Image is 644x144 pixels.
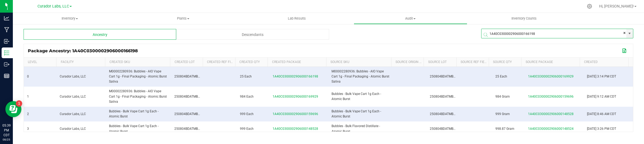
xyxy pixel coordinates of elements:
th: Level [24,58,56,67]
span: Bubbles - Bulk Vape Cart 1g Each - Atomic Burst [332,109,381,118]
inline-svg: Reports [4,73,9,79]
th: Created [580,58,628,67]
p: 05:39 PM CDT [2,123,10,138]
inline-svg: Analytics [4,16,9,21]
th: Created Package [268,58,326,67]
span: 999 Gram [495,112,510,116]
span: 0 [27,75,29,78]
span: 1A40C0300002906000148528 [273,127,318,131]
p: 08/25 [2,138,10,142]
th: Source Ref Field [456,58,489,67]
span: 250804BDATMBRBBDC [430,75,463,78]
th: Source Origin Harvests [391,58,424,67]
span: 2 [27,112,29,116]
th: Facility [56,58,105,67]
iframe: Resource center [5,101,21,117]
span: 250804BDATMBRBBDC [430,95,463,98]
div: Ancestry [24,29,176,40]
th: Created Qty [235,58,268,67]
span: Curador Labs, LLC [37,4,69,9]
inline-svg: Inbound [4,39,9,44]
span: Bubbles - Bulk Vape Cart 1g Each - Atomic Burst [332,92,381,101]
span: Plants [127,16,240,21]
span: [DATE] 9:12 AM CDT [587,95,616,98]
span: 250804BDATMBRBBDC [174,127,208,131]
th: Source Lot [424,58,456,67]
span: 25 Each [495,75,507,78]
inline-svg: Inventory [4,50,9,56]
span: 250804BDATMBRBBDC [430,127,463,131]
span: 984 Gram [495,95,510,98]
span: 984 Each [240,95,254,98]
span: Bubbles - Bulk Vape Cart 1g Each - Atomic Burst [109,109,159,118]
iframe: Resource center unread badge [16,100,22,107]
span: 998.87 Gram [495,127,514,131]
a: Inventory [13,13,126,24]
span: Inventory [13,16,126,21]
th: Source Qty [489,58,521,67]
span: 25 Each [240,75,252,78]
span: 250804BDATMBRBBDC [430,112,463,116]
span: [DATE] 3:14 PM CDT [587,75,616,78]
a: Inventory Counts [467,13,581,24]
span: 250804BDATMBRBBDC [174,112,208,116]
span: M00002280936: Bubbles - AIO Vape Cart 1g - Final Packaging - Atomic Burst Sativa [332,69,389,83]
span: 250804BDATMBRBBDC [174,75,208,78]
span: 250804BDATMBRBBDC [174,95,208,98]
span: 1A40C0300002906000148528 [528,112,574,116]
div: Manage settings [586,4,593,9]
th: Source SKU [326,58,391,67]
span: Inventory Counts [504,16,544,21]
span: M00002280936: Bubbles - AIO Vape Cart 1g - Final Packaging - Atomic Burst Sativa [109,69,167,83]
span: 1A40C0300002906000159696 [528,95,574,98]
span: 999 Each [240,112,254,116]
span: Curador Labs, LLC [60,112,86,116]
a: Audit [354,13,467,24]
span: Audit [354,16,467,21]
span: Curador Labs, LLC [60,127,86,131]
span: 999 Each [240,127,254,131]
th: Created SKU [105,58,170,67]
span: [DATE] 3:26 PM CDT [587,127,616,131]
span: 1A40C0300002906000148524 [528,127,574,131]
a: Plants [126,13,240,24]
div: Package Ancestry: 1A40C0300002906000166198 [28,48,620,53]
inline-svg: Outbound [4,62,9,67]
span: Lab Results [281,16,313,21]
span: 3 [27,127,29,131]
span: M00002280936: Bubbles - AIO Vape Cart 1g - Final Packaging - Atomic Burst Sativa [109,89,167,103]
span: 1A40C0300002906000159696 [273,112,318,116]
th: Source Package [521,58,580,67]
span: 1A40C0300002906000166198 [273,75,318,78]
input: Search by Package ID [481,29,626,39]
span: Hi, [PERSON_NAME]! [599,4,634,8]
th: Created Ref Field [203,58,235,67]
inline-svg: Manufacturing [4,27,9,32]
th: Created Lot [170,58,202,67]
span: Bubbles - Bulk Flavored Distillate - Atomic Burst [332,124,380,133]
span: 1A40C0300002906000169929 [528,75,574,78]
span: Bubbles - Bulk Vape Cart 1g Each - Atomic Burst [109,124,159,133]
div: Descendants [176,29,329,40]
a: Lab Results [240,13,354,24]
span: clear [623,29,626,37]
span: Curador Labs, LLC [60,95,86,98]
button: Export to Excel [620,47,629,54]
span: [DATE] 8:46 AM CDT [587,112,616,116]
span: Curador Labs, LLC [60,75,86,78]
span: 1 [27,95,29,98]
span: 1A40C0300002906000169929 [273,95,318,98]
